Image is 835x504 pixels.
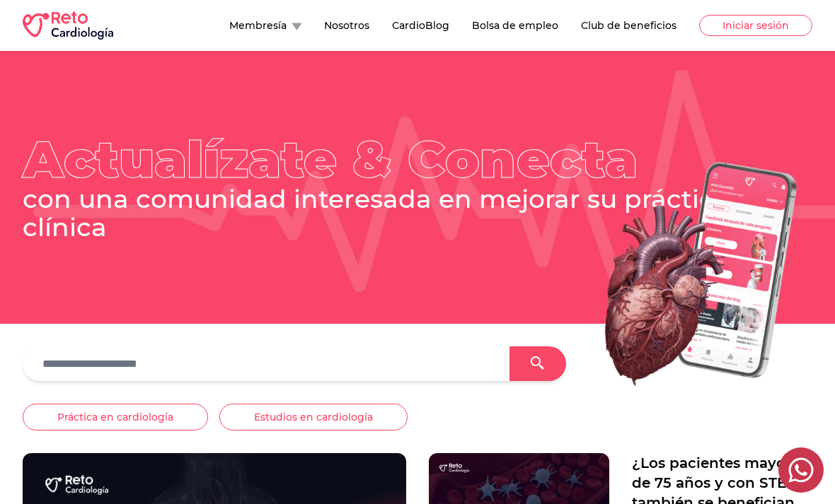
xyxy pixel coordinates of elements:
button: Estudios en cardiología [219,404,408,430]
button: Club de beneficios [581,18,676,33]
button: Nosotros [324,18,369,33]
button: CardioBlog [392,18,449,33]
button: Bolsa de empleo [472,18,558,33]
button: Práctica en cardiología [23,404,208,430]
button: Iniciar sesión [699,15,812,36]
button: Membresía [229,18,301,33]
img: Heart [551,149,812,399]
img: RETO Cardio Logo [23,11,113,40]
